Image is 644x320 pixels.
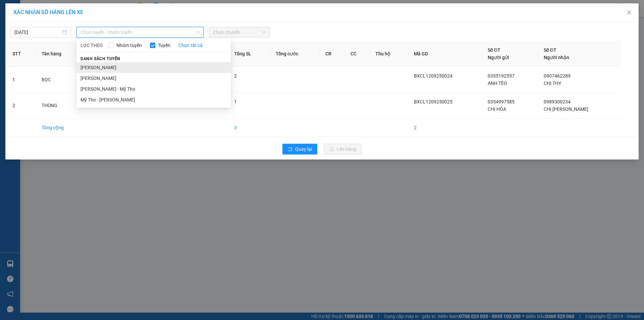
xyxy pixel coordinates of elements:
[409,119,482,137] td: 2
[414,73,452,79] span: BXCL1209250024
[14,29,61,36] input: 12/09/2025
[76,62,231,73] li: [PERSON_NAME]
[370,41,409,67] th: Thu hộ
[409,41,482,67] th: Mã GD
[76,94,231,105] li: Mỹ Tho - [PERSON_NAME]
[488,73,515,79] span: 0355192557
[295,145,312,153] span: Quay lại
[488,99,515,104] span: 0354997585
[7,93,36,119] td: 2
[80,42,103,49] span: LỌC THEO
[6,39,53,75] span: ỦY TÍNH DỤNG BÀ TỨ
[76,56,124,62] span: Danh sách tuyến
[178,42,203,49] a: Chọn tất cả
[320,41,345,67] th: CR
[7,41,36,67] th: STT
[345,41,370,67] th: CC
[213,27,266,37] span: Chọn chuyến
[36,67,85,93] td: BỌC
[488,81,507,86] span: ANH TÈO
[488,106,506,112] span: CHỊ HÒA
[6,43,15,50] span: DĐ:
[544,47,556,53] span: Số ĐT
[544,55,569,60] span: Người nhận
[76,73,231,84] li: [PERSON_NAME]
[7,67,36,93] td: 1
[488,55,509,60] span: Người gửi
[627,10,632,15] span: close
[270,41,320,67] th: Tổng cước
[544,81,561,86] span: CHỊ THY
[64,29,132,38] div: 0907462289
[13,9,83,15] span: XÁC NHẬN SỐ HÀNG LÊN XE
[544,73,571,79] span: 0907462289
[229,41,270,67] th: Tổng SL
[544,99,571,104] span: 0989300234
[196,30,200,34] span: down
[36,93,85,119] td: THÙNG
[620,3,639,22] button: Close
[488,47,500,53] span: Số ĐT
[6,22,59,30] div: ANH TÈO
[324,144,362,154] button: uploadLên hàng
[234,73,237,79] span: 2
[36,119,85,137] td: Tổng cộng
[6,6,16,13] span: Gửi:
[544,106,588,112] span: CHỊ [PERSON_NAME]
[155,42,173,49] span: Tuyến
[288,147,292,152] span: rollback
[64,6,80,13] span: Nhận:
[80,27,200,37] span: Chọn tuyến - nhóm tuyến
[234,99,237,104] span: 1
[229,119,270,137] td: 3
[282,144,317,154] button: rollbackQuay lại
[36,41,85,67] th: Tên hàng
[114,42,145,49] span: Nhóm tuyến
[64,21,132,29] div: CHỊ THY
[6,6,59,22] div: BX [PERSON_NAME]
[6,30,59,39] div: 0355192557
[76,84,231,94] li: [PERSON_NAME] - Mỹ Tho
[414,99,452,104] span: BXCL1209250025
[64,6,132,21] div: [GEOGRAPHIC_DATA]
